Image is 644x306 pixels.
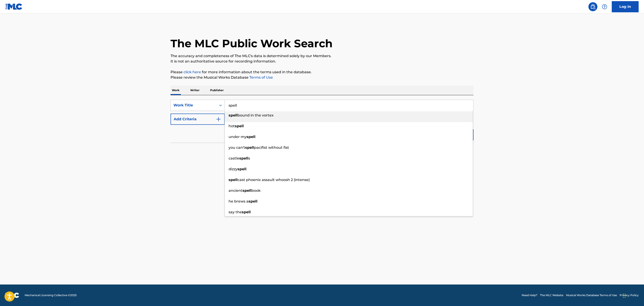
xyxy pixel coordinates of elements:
strong: spell [229,178,238,182]
span: ancient [229,188,242,193]
strong: spell [229,113,238,117]
strong: spell [245,145,254,150]
p: Writer [189,86,201,95]
img: logo [5,293,19,298]
p: It is not an authoritative source for recording information. [171,59,473,64]
strong: spell [246,135,255,139]
p: Please review the Musical Works Database [171,75,473,80]
div: Work Title [173,103,214,108]
a: click here [184,70,201,74]
span: you can't [229,145,245,150]
span: under my [229,135,246,139]
div: Drag [623,289,626,302]
span: Mechanical Licensing Collective © 2025 [25,293,77,297]
a: Privacy Policy [620,293,639,297]
p: Please for more information about the terms used in the database. [171,69,473,75]
span: pacifist without fist [254,145,289,150]
span: book [251,188,261,193]
strong: spell [242,210,251,214]
button: Add Criteria [171,114,225,125]
img: MLC Logo [5,3,23,10]
iframe: Chat Widget [622,284,644,306]
strong: spell [238,167,246,171]
span: s [248,156,250,160]
strong: spell [249,199,257,203]
a: Need Help? [522,293,537,297]
strong: spell [242,188,251,193]
span: bound in the vortex [238,113,274,117]
a: Musical Works Database Terms of Use [566,293,617,297]
span: castle [229,156,239,160]
a: Public Search [588,2,597,11]
h1: The MLC Public Work Search [171,37,333,50]
p: Work [171,86,181,95]
p: Publisher [209,86,225,95]
p: The accuracy and completeness of The MLC's data is determined solely by our Members. [171,53,473,59]
span: he brews a [229,199,249,203]
a: Terms of Use [249,75,273,80]
strong: spell [239,156,248,160]
a: Log In [612,1,639,12]
img: search [590,4,596,9]
a: The MLC Website [540,293,563,297]
img: help [602,4,607,9]
img: 9d2ae6d4665cec9f34b9.svg [216,116,221,122]
div: Help [600,2,609,11]
span: say the [229,210,242,214]
strong: spell [235,124,244,128]
span: hot [229,124,235,128]
form: Search Form [171,100,473,143]
span: cast phoenix assault whoosh 2 (intense) [238,178,310,182]
span: dizzy [229,167,238,171]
